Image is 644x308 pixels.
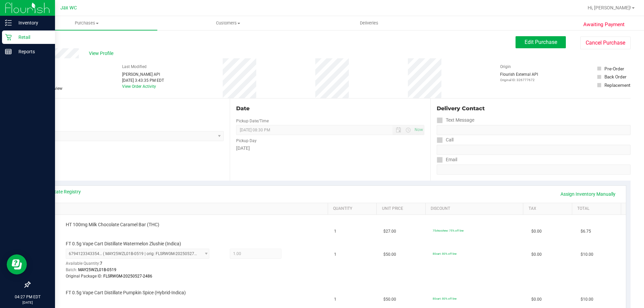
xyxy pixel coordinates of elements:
[580,37,631,49] button: Cancel Purchase
[383,296,396,303] span: $50.00
[516,36,566,48] button: Edit Purchase
[581,296,593,303] span: $10.00
[383,228,396,235] span: $27.00
[437,155,457,165] label: Email
[100,261,102,266] span: 7
[333,206,374,211] a: Quantity
[556,188,620,200] a: Assign Inventory Manually
[299,16,440,30] a: Deliveries
[236,105,424,113] div: Date
[122,64,147,70] label: Last Modified
[5,34,12,41] inline-svg: Retail
[12,33,52,41] p: Retail
[437,125,631,135] input: Format: (999) 999-9999
[577,206,618,211] a: Total
[236,138,257,144] label: Pickup Day
[437,145,631,155] input: Format: (999) 999-9999
[581,251,593,258] span: $10.00
[500,64,511,70] label: Origin
[40,206,325,211] a: SKU
[583,21,625,28] span: Awaiting Payment
[525,39,557,45] span: Edit Purchase
[431,206,521,211] a: Discount
[382,206,423,211] a: Unit Price
[437,115,474,125] label: Text Message
[16,20,157,26] span: Purchases
[433,297,457,300] span: 80cart: 80% off line
[122,71,164,77] div: [PERSON_NAME] API
[3,294,52,300] p: 04:27 PM EDT
[334,228,336,235] span: 1
[236,145,424,152] div: [DATE]
[66,259,217,272] div: Available Quantity:
[12,19,52,27] p: Inventory
[334,296,336,303] span: 1
[66,241,181,247] span: FT 0.5g Vape Cart Distillate Watermelon Zlushie (Indica)
[351,20,387,26] span: Deliveries
[66,290,186,296] span: FT 0.5g Vape Cart Distillate Pumpkin Spice (Hybrid-Indica)
[529,206,570,211] a: Tax
[5,48,12,55] inline-svg: Reports
[437,135,453,145] label: Call
[437,105,631,113] div: Delivery Contact
[78,267,116,272] span: MAY25WZL01B-0519
[604,65,624,72] div: Pre-Order
[236,118,269,124] label: Pickup Date/Time
[16,16,157,30] a: Purchases
[383,251,396,258] span: $50.00
[60,5,77,11] span: Jax WC
[500,77,538,82] p: Original ID: 326777672
[66,267,77,272] span: Batch:
[30,105,224,113] div: Location
[103,274,152,279] span: FLSRWGM-20250527-2486
[66,222,159,228] span: HT 100mg Milk Chocolate Caramel Bar (THC)
[531,228,542,235] span: $0.00
[334,251,336,258] span: 1
[122,84,156,89] a: View Order Activity
[604,73,627,80] div: Back Order
[7,254,27,274] iframe: Resource center
[433,252,457,255] span: 80cart: 80% off line
[433,229,464,232] span: 75chocchew: 75% off line
[531,251,542,258] span: $0.00
[122,77,164,83] div: [DATE] 3:43:35 PM EDT
[581,228,591,235] span: $6.75
[588,5,631,10] span: Hi, [PERSON_NAME]!
[531,296,542,303] span: $0.00
[89,50,116,57] span: View Profile
[12,48,52,56] p: Reports
[3,300,52,305] p: [DATE]
[158,20,298,26] span: Customers
[66,274,102,279] span: Original Package ID:
[500,71,538,82] div: Flourish External API
[157,16,299,30] a: Customers
[604,82,630,88] div: Replacement
[5,19,12,26] inline-svg: Inventory
[41,188,81,195] a: View State Registry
